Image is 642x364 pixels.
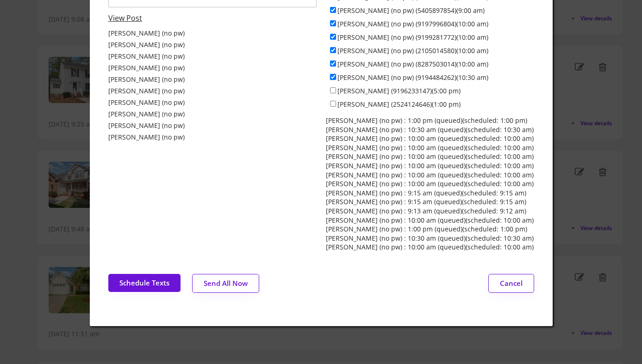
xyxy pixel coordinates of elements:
div: [PERSON_NAME] (no pw) [108,52,185,61]
label: [PERSON_NAME] (2524124646)(1:00 pm) [337,100,461,109]
div: [PERSON_NAME] (no pw) [108,29,185,38]
div: [PERSON_NAME] (no pw) [108,133,185,142]
button: Send All Now [192,274,259,293]
div: [PERSON_NAME] (no pw) [108,40,185,49]
label: [PERSON_NAME] (9196233147)(5:00 pm) [337,86,461,95]
div: [PERSON_NAME] (no pw) [108,75,185,84]
div: [PERSON_NAME] (no pw) : 10:00 am (queued)(scheduled: 10:00 am) [326,143,534,152]
div: [PERSON_NAME] (no pw) [108,86,185,96]
label: [PERSON_NAME] (no pw) (9194484262)(10:30 am) [337,73,488,82]
div: [PERSON_NAME] (no pw) : 10:00 am (queued)(scheduled: 10:00 am) [326,134,534,143]
div: [PERSON_NAME] (no pw) : 9:13 am (queued)(scheduled: 9:12 am) [326,206,526,216]
div: [PERSON_NAME] (no pw) : 10:00 am (queued)(scheduled: 10:00 am) [326,243,534,252]
button: Cancel [488,274,534,293]
div: [PERSON_NAME] (no pw) : 9:15 am (queued)(scheduled: 9:15 am) [326,188,526,198]
label: [PERSON_NAME] (no pw) (9199281772)(10:00 am) [337,33,488,42]
label: [PERSON_NAME] (no pw) (8287503014)(10:00 am) [337,60,488,68]
div: [PERSON_NAME] (no pw) : 9:15 am (queued)(scheduled: 9:15 am) [326,197,526,206]
div: [PERSON_NAME] (no pw) [108,121,185,130]
div: [PERSON_NAME] (no pw) : 10:00 am (queued)(scheduled: 10:00 am) [326,179,534,188]
div: [PERSON_NAME] (no pw) : 10:00 am (queued)(scheduled: 10:00 am) [326,152,534,161]
div: [PERSON_NAME] (no pw) : 10:00 am (queued)(scheduled: 10:00 am) [326,161,534,170]
div: [PERSON_NAME] (no pw) : 10:30 am (queued)(scheduled: 10:30 am) [326,125,534,134]
div: [PERSON_NAME] (no pw) : 10:00 am (queued)(scheduled: 10:00 am) [326,170,534,180]
div: [PERSON_NAME] (no pw) : 10:30 am (queued)(scheduled: 10:30 am) [326,234,534,243]
label: [PERSON_NAME] (no pw) (9197996804)(10:00 am) [337,19,488,28]
label: [PERSON_NAME] (no pw) (2105014580)(10:00 am) [337,46,488,55]
div: [PERSON_NAME] (no pw) : 1:00 pm (queued)(scheduled: 1:00 pm) [326,224,527,234]
div: [PERSON_NAME] (no pw) : 10:00 am (queued)(scheduled: 10:00 am) [326,216,534,225]
div: [PERSON_NAME] (no pw) [108,98,185,107]
div: [PERSON_NAME] (no pw) [108,109,185,119]
button: Schedule Texts [108,274,181,292]
label: [PERSON_NAME] (no pw) (5405897854)(9:00 am) [337,6,485,15]
div: [PERSON_NAME] (no pw) [108,63,185,73]
a: View Post [108,13,142,23]
div: [PERSON_NAME] (no pw) : 1:00 pm (queued)(scheduled: 1:00 pm) [326,116,527,125]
